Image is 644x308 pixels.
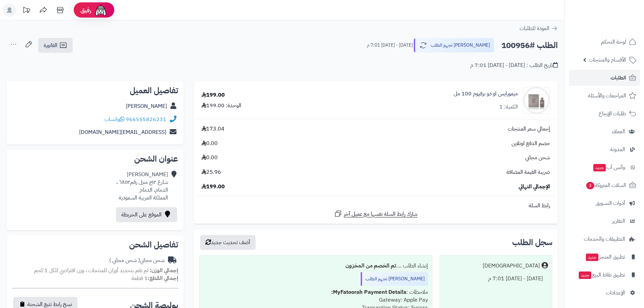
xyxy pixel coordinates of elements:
span: ( شحن مجاني ) [109,256,140,264]
span: جديد [579,271,591,279]
small: 1 قطعة [132,274,178,282]
div: تاريخ الطلب : [DATE] - [DATE] 7:01 م [470,62,558,69]
a: واتساب [104,115,124,123]
div: [PERSON_NAME] شارع ١٢ج منزل رقم٦٨٥٢ ، الدمام، الدمام المملكة العربية السعودية [116,171,168,202]
a: العملاء [569,123,640,140]
div: [DATE] - [DATE] 7:01 م [444,272,548,285]
span: لوحة التحكم [601,37,626,47]
a: الموقع على الخريطة [116,207,177,222]
span: جديد [586,254,598,261]
div: الكمية: 1 [499,103,518,111]
span: 0.00 [201,154,218,162]
a: السلات المتروكة3 [569,177,640,193]
span: 0.00 [201,140,218,147]
button: [PERSON_NAME] تجهيز الطلب [414,38,494,52]
span: تطبيق المتجر [585,252,625,262]
h2: الطلب #100956 [501,39,558,52]
h2: عنوان الشحن [12,155,178,163]
span: العودة للطلبات [520,24,549,32]
span: 3 [586,182,594,189]
a: تحديثات المنصة [18,3,35,19]
span: شارك رابط السلة نفسها مع عميل آخر [344,210,418,218]
button: أضف تحديث جديد [200,235,256,250]
a: المدونة [569,141,640,158]
div: شحن مجاني [109,257,165,264]
a: [EMAIL_ADDRESS][DOMAIN_NAME] [79,128,166,136]
a: لوحة التحكم [569,34,640,50]
div: [DEMOGRAPHIC_DATA] [483,262,540,270]
span: رفيق [80,6,91,14]
h2: تفاصيل العميل [12,87,178,95]
span: إجمالي سعر المنتجات [508,125,550,133]
span: خصم الدفع اونلاين [511,140,550,147]
span: التقارير [612,216,625,226]
div: الوحدة: 199.00 [201,102,241,110]
a: التطبيقات والخدمات [569,231,640,247]
div: 199.00 [201,91,225,99]
a: التقارير [569,213,640,229]
a: الطلبات [569,70,640,86]
a: ميمورايس او دو برفيوم 100 مل [454,90,518,98]
a: وآتس آبجديد [569,159,640,175]
a: المراجعات والأسئلة [569,88,640,104]
span: ضريبة القيمة المضافة [506,168,550,176]
span: الإجمالي النهائي [519,183,550,191]
span: الأقسام والمنتجات [589,55,626,65]
span: لم تقم بتحديد أوزان للمنتجات ، وزن افتراضي للكل 1 كجم [34,266,148,275]
span: المدونة [610,145,625,154]
span: تطبيق نقاط البيع [578,270,625,280]
a: الإعدادات [569,285,640,301]
span: السلات المتروكة [586,181,626,190]
a: [PERSON_NAME] [126,102,167,110]
span: طلبات الإرجاع [599,109,626,118]
span: المراجعات والأسئلة [588,91,626,100]
span: 25.96 [201,168,221,176]
span: جديد [593,164,606,171]
a: تطبيق المتجرجديد [569,249,640,265]
img: 1739818862-DSC_3023-1-ff-90x90.jpg [523,87,550,114]
div: إنشاء الطلب .... [204,259,428,273]
div: [PERSON_NAME] تجهيز الطلب [361,272,428,286]
a: شارك رابط السلة نفسها مع عميل آخر [334,210,418,218]
span: 199.00 [201,183,225,191]
span: شحن مجاني [525,154,550,162]
strong: إجمالي القطع: [148,274,178,282]
span: الإعدادات [606,288,625,298]
a: تطبيق نقاط البيعجديد [569,267,640,283]
a: أدوات التسويق [569,195,640,211]
span: التطبيقات والخدمات [584,234,625,244]
b: MyFatoorah Payment Details: [331,288,406,296]
img: ai-face.png [94,3,108,17]
small: [DATE] - [DATE] 7:01 م [367,42,413,49]
span: الطلبات [611,73,626,82]
b: تم الخصم من المخزون [345,262,396,270]
span: الفاتورة [44,41,57,49]
span: وآتس آب [593,163,625,172]
span: أدوات التسويق [596,198,625,208]
a: العودة للطلبات [520,24,558,32]
div: رابط السلة [196,202,555,210]
span: العملاء [612,127,625,136]
a: 966555826231 [126,115,166,123]
a: الفاتورة [38,38,73,53]
h2: تفاصيل الشحن [12,241,178,249]
h3: سجل الطلب [512,238,552,246]
strong: إجمالي الوزن: [150,266,178,275]
a: طلبات الإرجاع [569,105,640,122]
span: 173.04 [201,125,224,133]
